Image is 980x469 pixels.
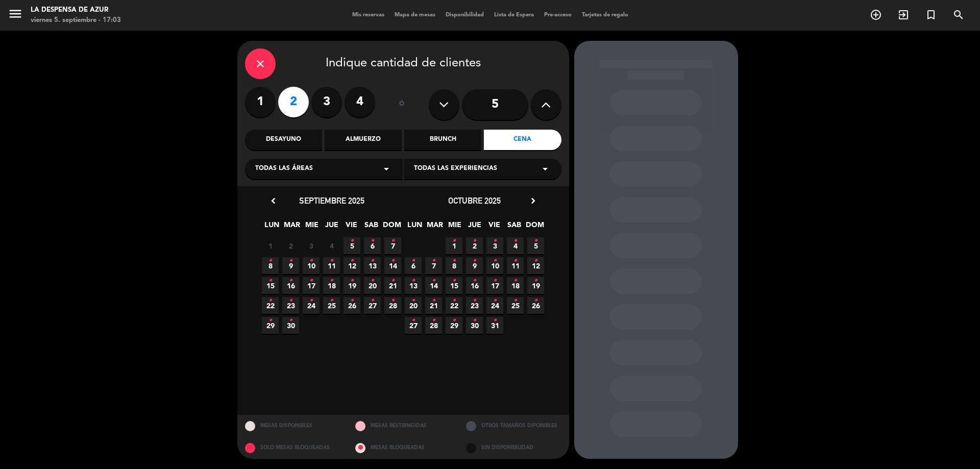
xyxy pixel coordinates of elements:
span: 31 [486,317,503,334]
i: arrow_drop_down [539,163,551,175]
span: Disponibilidad [440,12,489,18]
span: DOM [526,219,543,236]
i: • [473,253,476,269]
i: • [391,253,395,269]
i: • [391,273,395,289]
span: 18 [323,277,340,294]
span: 30 [466,317,483,334]
span: 29 [262,317,279,334]
span: 27 [405,317,422,334]
div: SOLO MESAS BLOQUEADAS [237,437,348,459]
i: • [289,312,292,329]
span: JUE [323,219,340,236]
span: 21 [384,277,401,294]
i: exit_to_app [897,9,910,21]
span: 15 [262,277,279,294]
i: • [432,312,435,329]
i: • [350,292,354,309]
span: 13 [405,277,422,294]
div: Indique cantidad de clientes [245,48,561,79]
i: • [411,253,415,269]
i: • [330,273,333,289]
i: • [268,292,272,309]
span: 6 [364,237,381,254]
i: • [289,292,292,309]
div: viernes 5. septiembre - 17:03 [31,15,121,26]
i: • [534,233,537,249]
span: 28 [384,297,401,314]
span: Todas las áreas [255,164,313,174]
span: JUE [466,219,483,236]
i: • [391,292,395,309]
i: • [534,253,537,269]
span: 8 [446,257,462,274]
span: 23 [282,297,299,314]
i: • [391,233,395,249]
i: • [411,292,415,309]
span: 4 [323,237,340,254]
span: 17 [486,277,503,294]
i: • [452,253,456,269]
i: • [432,292,435,309]
span: 21 [425,297,442,314]
i: • [289,253,292,269]
span: 15 [446,277,462,294]
label: 4 [345,87,375,117]
i: • [350,233,354,249]
span: LUN [406,219,423,236]
span: 29 [446,317,462,334]
i: • [513,292,517,309]
i: • [493,292,497,309]
span: 22 [446,297,462,314]
span: 19 [527,277,544,294]
i: • [473,292,476,309]
i: • [452,273,456,289]
span: 30 [282,317,299,334]
span: 11 [323,257,340,274]
div: Cena [484,130,561,150]
span: 12 [344,257,360,274]
span: 26 [344,297,360,314]
i: • [268,273,272,289]
i: • [371,273,374,289]
i: • [268,253,272,269]
i: • [493,233,497,249]
span: 24 [303,297,320,314]
span: 25 [507,297,524,314]
i: menu [8,6,23,21]
i: chevron_right [528,195,538,206]
span: 3 [486,237,503,254]
i: • [473,312,476,329]
i: • [268,312,272,329]
i: • [473,233,476,249]
span: 17 [303,277,320,294]
i: • [330,292,333,309]
div: OTROS TAMAÑOS DIPONIBLES [458,415,569,437]
i: search [952,9,965,21]
i: • [432,253,435,269]
span: VIE [343,219,360,236]
span: 4 [507,237,524,254]
span: Lista de Espera [489,12,539,18]
i: • [452,312,456,329]
span: MIE [303,219,320,236]
span: 1 [446,237,462,254]
i: • [452,233,456,249]
span: 5 [344,237,360,254]
span: 24 [486,297,503,314]
span: 26 [527,297,544,314]
i: • [493,253,497,269]
i: • [452,292,456,309]
span: MIE [446,219,463,236]
label: 2 [278,87,309,117]
i: chevron_left [268,195,279,206]
span: Tarjetas de regalo [577,12,633,18]
span: 12 [527,257,544,274]
span: Mapa de mesas [389,12,440,18]
span: 25 [323,297,340,314]
span: 13 [364,257,381,274]
span: SAB [363,219,380,236]
span: 23 [466,297,483,314]
span: Todas las experiencias [414,164,497,174]
span: MAR [283,219,300,236]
